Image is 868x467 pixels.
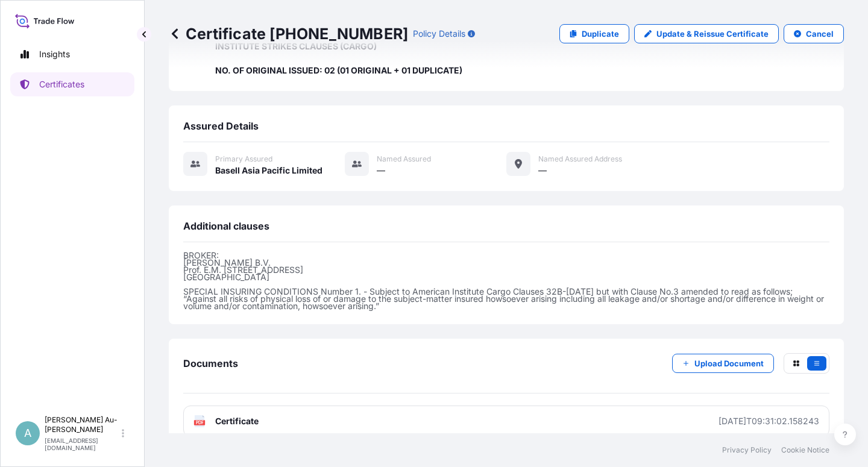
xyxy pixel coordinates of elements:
[672,354,774,373] button: Upload Document
[719,415,819,427] div: [DATE]T09:31:02.158243
[215,154,272,164] span: Primary assured
[39,78,84,90] p: Certificates
[413,28,465,40] p: Policy Details
[183,220,269,232] span: Additional clauses
[377,154,431,164] span: Named Assured
[183,357,238,369] span: Documents
[39,48,70,60] p: Insights
[215,165,322,177] span: Basell Asia Pacific Limited
[183,406,829,437] a: PDFCertificate[DATE]T09:31:02.158243
[559,24,629,43] a: Duplicate
[538,165,547,177] span: —
[582,28,619,40] p: Duplicate
[10,72,134,96] a: Certificates
[45,415,119,434] p: [PERSON_NAME] Au-[PERSON_NAME]
[694,357,764,369] p: Upload Document
[784,24,844,43] button: Cancel
[806,28,834,40] p: Cancel
[169,24,408,43] p: Certificate [PHONE_NUMBER]
[10,42,134,66] a: Insights
[538,154,622,164] span: Named Assured Address
[781,445,829,455] a: Cookie Notice
[24,427,31,439] span: A
[656,28,769,40] p: Update & Reissue Certificate
[634,24,779,43] a: Update & Reissue Certificate
[722,445,772,455] a: Privacy Policy
[215,415,259,427] span: Certificate
[183,252,829,310] p: BROKER: [PERSON_NAME] B.V. Prof. E.M. [STREET_ADDRESS] [GEOGRAPHIC_DATA] SPECIAL INSURING CONDITI...
[45,437,119,451] p: [EMAIL_ADDRESS][DOMAIN_NAME]
[377,165,385,177] span: —
[183,120,259,132] span: Assured Details
[196,421,204,425] text: PDF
